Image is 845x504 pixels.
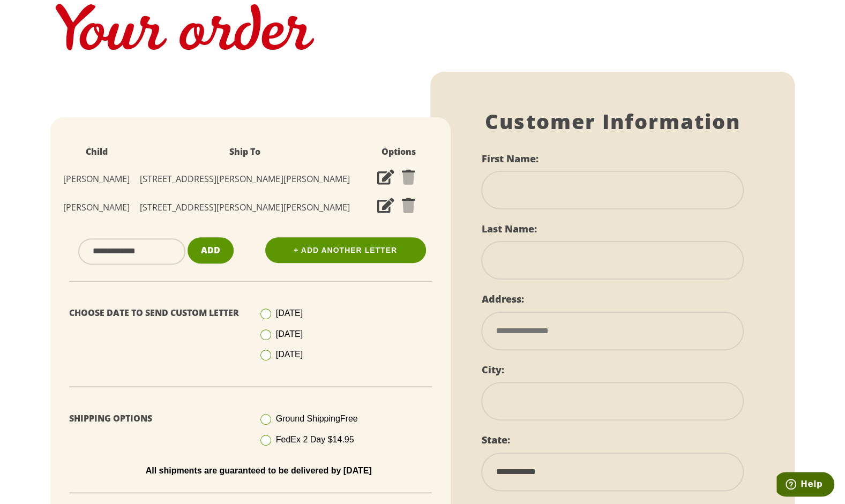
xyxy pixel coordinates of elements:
td: [PERSON_NAME] [61,193,132,222]
h1: Customer Information [481,109,744,134]
th: Child [61,139,132,165]
span: Ground Shipping [276,414,358,423]
p: Choose Date To Send Custom Letter [69,305,243,321]
iframe: Opens a widget where you can find more information [776,472,834,499]
span: [DATE] [276,350,303,359]
td: [STREET_ADDRESS][PERSON_NAME][PERSON_NAME] [132,193,357,222]
td: [STREET_ADDRESS][PERSON_NAME][PERSON_NAME] [132,165,357,193]
label: First Name: [481,152,538,165]
span: FedEx 2 Day $14.95 [276,435,354,444]
label: Last Name: [481,222,536,235]
span: Free [340,414,358,423]
p: Shipping Options [69,411,243,426]
span: [DATE] [276,309,303,318]
th: Ship To [132,139,357,165]
td: [PERSON_NAME] [61,165,132,193]
button: Add [188,237,234,264]
span: [DATE] [276,329,303,338]
label: State: [481,433,510,446]
span: Add [201,244,220,256]
p: All shipments are guaranteed to be delivered by [DATE] [77,466,440,476]
label: City: [481,363,504,376]
a: + Add Another Letter [265,237,426,263]
th: Options [357,139,440,165]
label: Address: [481,292,524,305]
